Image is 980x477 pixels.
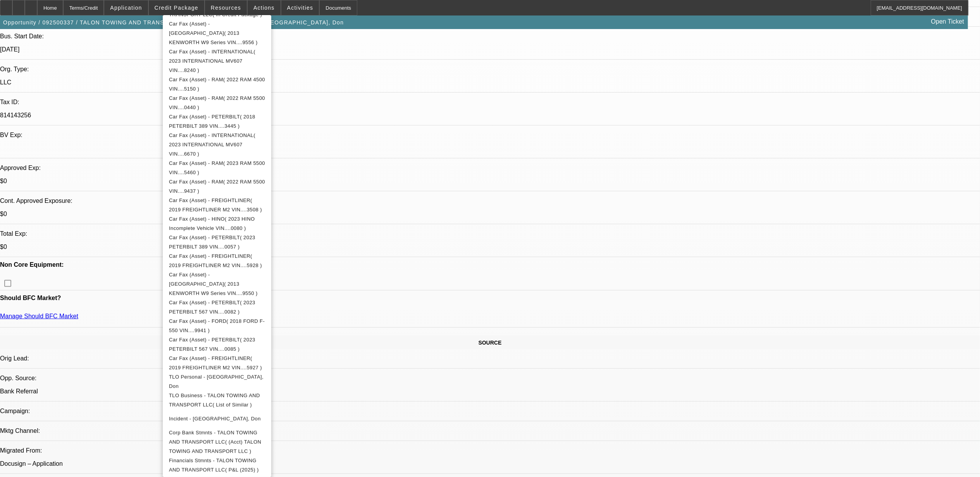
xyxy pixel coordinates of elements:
[169,76,265,91] span: Car Fax (Asset) - RAM( 2022 RAM 4500 VIN....5150 )
[163,196,271,214] button: Car Fax (Asset) - FREIGHTLINER( 2019 FREIGHTLINER M2 VIN....3508 )
[163,158,271,177] button: Car Fax (Asset) - RAM( 2023 RAM 5500 VIN....5460 )
[163,19,271,47] button: Car Fax (Asset) - KENWORTH( 2013 KENWORTH W9 Series VIN....9556 )
[163,233,271,251] button: Car Fax (Asset) - PETERBILT( 2023 PETERBILT 389 VIN....0057 )
[169,271,258,296] span: Car Fax (Asset) - [GEOGRAPHIC_DATA]( 2013 KENWORTH W9 Series VIN....9550 )
[169,355,262,370] span: Car Fax (Asset) - FREIGHTLINER( 2019 FREIGHTLINER M2 VIN....5927 )
[163,93,271,112] button: Car Fax (Asset) - RAM( 2022 RAM 5500 VIN....0440 )
[169,299,255,314] span: Car Fax (Asset) - PETERBILT( 2023 PETERBILT 567 VIN....0082 )
[163,214,271,233] button: Car Fax (Asset) - HINO( 2023 HINO Incomplete Vehicle VIN....0080 )
[163,112,271,130] button: Car Fax (Asset) - PETERBILT( 2018 PETERBILT 389 VIN....3445 )
[169,253,262,268] span: Car Fax (Asset) - FREIGHTLINER( 2019 FREIGHTLINER M2 VIN....5928 )
[163,335,271,353] button: Car Fax (Asset) - PETERBILT( 2023 PETERBILT 567 VIN....0085 )
[163,177,271,196] button: Car Fax (Asset) - RAM( 2022 RAM 5500 VIN....9437 )
[169,216,255,231] span: Car Fax (Asset) - HINO( 2023 HINO Incomplete Vehicle VIN....0080 )
[169,48,255,73] span: Car Fax (Asset) - INTERNATIONAL( 2023 INTERNATIONAL MV607 VIN....8240 )
[163,456,271,474] button: Financials Stmnts - TALON TOWING AND TRANSPORT LLC( P&L (2025) )
[163,130,271,158] button: Car Fax (Asset) - INTERNATIONAL( 2023 INTERNATIONAL MV607 VIN....6670 )
[163,316,271,335] button: Car Fax (Asset) - FORD( 2018 FORD F-550 VIN....9941 )
[169,160,265,175] span: Car Fax (Asset) - RAM( 2023 RAM 5500 VIN....5460 )
[169,21,258,45] span: Car Fax (Asset) - [GEOGRAPHIC_DATA]( 2013 KENWORTH W9 Series VIN....9556 )
[169,374,264,389] span: TLO Personal - [GEOGRAPHIC_DATA], Don
[169,113,255,129] span: Car Fax (Asset) - PETERBILT( 2018 PETERBILT 389 VIN....3445 )
[169,457,259,472] span: Financials Stmnts - TALON TOWING AND TRANSPORT LLC( P&L (2025) )
[163,251,271,270] button: Car Fax (Asset) - FREIGHTLINER( 2019 FREIGHTLINER M2 VIN....5928 )
[169,197,262,212] span: Car Fax (Asset) - FREIGHTLINER( 2019 FREIGHTLINER M2 VIN....3508 )
[163,47,271,75] button: Car Fax (Asset) - INTERNATIONAL( 2023 INTERNATIONAL MV607 VIN....8240 )
[163,391,271,409] button: TLO Business - TALON TOWING AND TRANSPORT LLC( List of Similar )
[169,132,255,156] span: Car Fax (Asset) - INTERNATIONAL( 2023 INTERNATIONAL MV607 VIN....6670 )
[163,372,271,391] button: TLO Personal - Nottingham, Don
[169,336,255,352] span: Car Fax (Asset) - PETERBILT( 2023 PETERBILT 567 VIN....0085 )
[163,75,271,93] button: Car Fax (Asset) - RAM( 2022 RAM 4500 VIN....5150 )
[163,270,271,298] button: Car Fax (Asset) - KENWORTH( 2013 KENWORTH W9 Series VIN....9550 )
[169,2,262,17] span: Sec. of State - TALON TOWING AND TRANSPORT LLC( In Credit Package )
[169,178,265,194] span: Car Fax (Asset) - RAM( 2022 RAM 5500 VIN....9437 )
[163,353,271,372] button: Car Fax (Asset) - FREIGHTLINER( 2019 FREIGHTLINER M2 VIN....5927 )
[169,429,261,454] span: Corp Bank Stmnts - TALON TOWING AND TRANSPORT LLC( (Acct) TALON TOWING AND TRANSPORT LLC )
[163,428,271,456] button: Corp Bank Stmnts - TALON TOWING AND TRANSPORT LLC( (Acct) TALON TOWING AND TRANSPORT LLC )
[169,234,255,249] span: Car Fax (Asset) - PETERBILT( 2023 PETERBILT 389 VIN....0057 )
[163,298,271,316] button: Car Fax (Asset) - PETERBILT( 2023 PETERBILT 567 VIN....0082 )
[169,392,260,407] span: TLO Business - TALON TOWING AND TRANSPORT LLC( List of Similar )
[169,318,265,333] span: Car Fax (Asset) - FORD( 2018 FORD F-550 VIN....9941 )
[163,409,271,428] button: Incident - Nottingham, Don
[169,415,261,421] span: Incident - [GEOGRAPHIC_DATA], Don
[169,95,265,110] span: Car Fax (Asset) - RAM( 2022 RAM 5500 VIN....0440 )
